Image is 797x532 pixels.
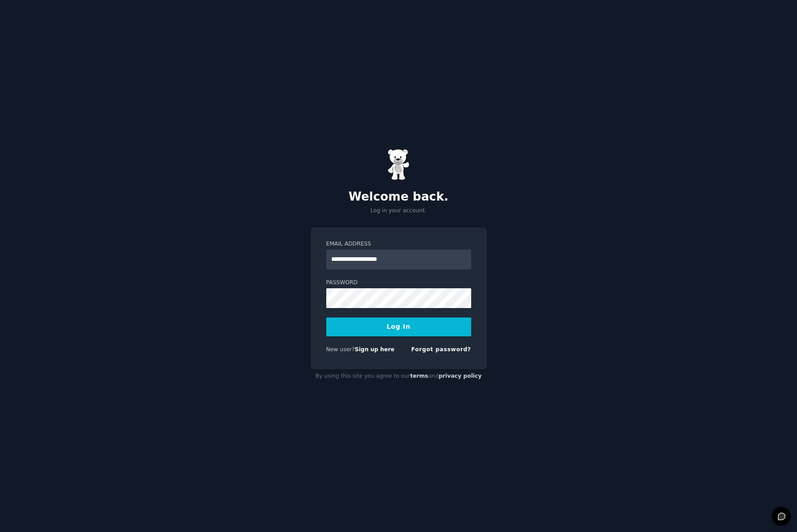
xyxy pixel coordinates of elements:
h2: Welcome back. [311,190,487,204]
a: Forgot password? [411,346,471,353]
a: Sign up here [355,346,394,353]
img: Gummy Bear [387,149,410,180]
label: Password [326,279,471,287]
p: Log in your account. [311,207,487,215]
a: privacy policy [439,373,482,379]
label: Email Address [326,240,471,248]
button: Log In [326,317,471,336]
span: New user? [326,346,355,353]
div: By using this site you agree to our and [311,369,487,384]
a: terms [410,373,428,379]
